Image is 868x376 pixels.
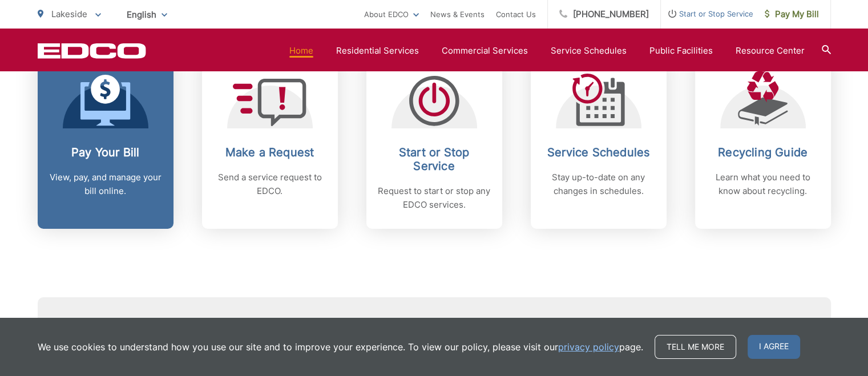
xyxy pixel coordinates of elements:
span: I agree [748,335,800,359]
a: Residential Services [336,44,419,58]
h2: Recycling Guide [706,145,819,159]
p: Send a service request to EDCO. [213,171,326,198]
h2: Make a Request [213,145,326,159]
span: Pay My Bill [765,7,819,21]
a: Resource Center [736,44,805,58]
a: Home [289,44,313,58]
p: View, pay, and manage your bill online. [49,171,162,198]
span: Lakeside [51,9,87,19]
a: About EDCO [364,7,419,21]
a: privacy policy [558,340,619,354]
h2: Pay Your Bill [49,145,162,159]
p: Stay up-to-date on any changes in schedules. [542,171,655,198]
a: EDCD logo. Return to the homepage. [38,43,146,59]
a: Recycling Guide Learn what you need to know about recycling. [695,54,831,229]
h2: Start or Stop Service [378,145,491,173]
a: Contact Us [496,7,536,21]
span: English [118,5,176,25]
h2: Service Schedules [542,145,655,159]
a: Public Facilities [649,44,713,58]
a: Service Schedules Stay up-to-date on any changes in schedules. [531,54,667,229]
p: Request to start or stop any EDCO services. [378,184,491,212]
a: Service Schedules [551,44,627,58]
a: Make a Request Send a service request to EDCO. [202,54,338,229]
a: Tell me more [655,335,736,359]
p: Learn what you need to know about recycling. [706,171,819,198]
a: Pay Your Bill View, pay, and manage your bill online. [38,54,173,229]
a: News & Events [430,7,485,21]
p: We use cookies to understand how you use our site and to improve your experience. To view our pol... [38,340,643,354]
a: Commercial Services [442,44,528,58]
